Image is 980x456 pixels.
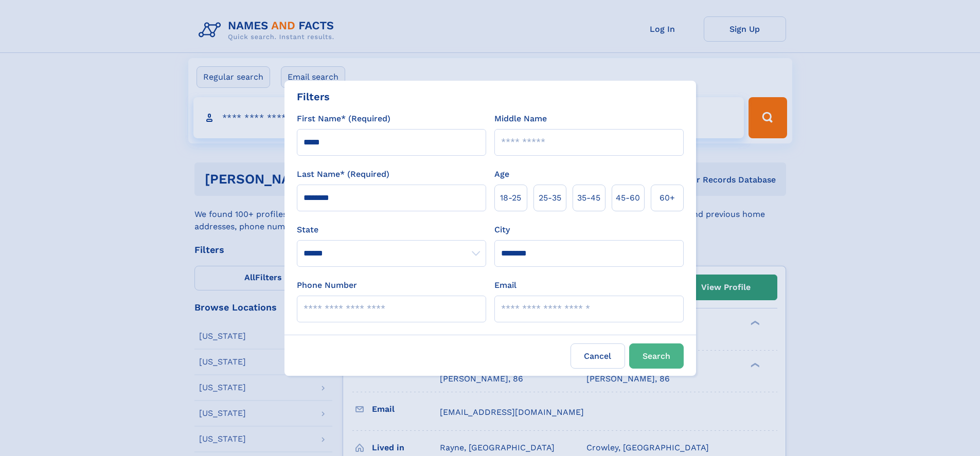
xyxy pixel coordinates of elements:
label: Middle Name [494,113,547,125]
label: Last Name* (Required) [297,168,389,180]
label: Phone Number [297,279,357,291]
span: 25‑35 [539,192,561,204]
button: Search [629,343,684,369]
span: 60+ [660,192,675,204]
label: State [297,224,486,236]
label: Email [494,279,516,291]
span: 45‑60 [616,192,640,204]
label: First Name* (Required) [297,113,390,125]
label: Cancel [571,343,625,369]
label: City [494,224,510,236]
span: 35‑45 [577,192,600,204]
div: Filters [297,89,330,104]
label: Age [494,168,509,180]
span: 18‑25 [500,192,521,204]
